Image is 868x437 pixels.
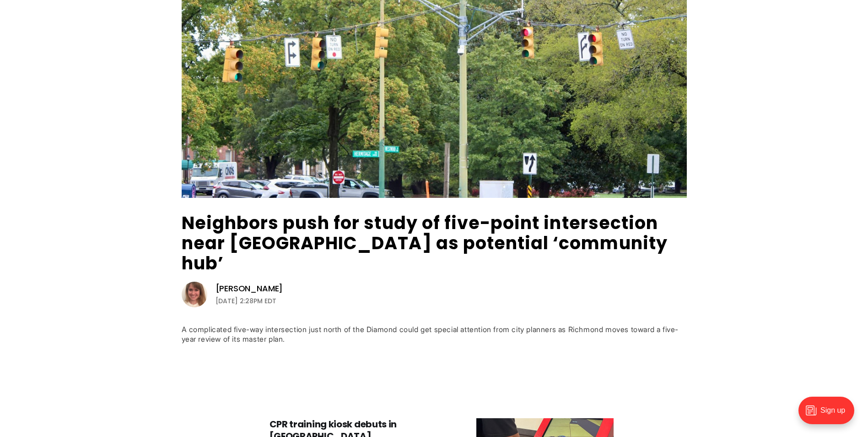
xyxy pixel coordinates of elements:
a: [PERSON_NAME] [216,283,283,294]
time: [DATE] 2:28PM EDT [216,295,276,306]
a: Neighbors push for study of five-point intersection near [GEOGRAPHIC_DATA] as potential ‘communit... [182,211,668,275]
img: Sarah Vogelsong [182,282,207,307]
div: A complicated five-way intersection just north of the Diamond could get special attention from ci... [182,325,687,344]
iframe: portal-trigger [791,392,868,437]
